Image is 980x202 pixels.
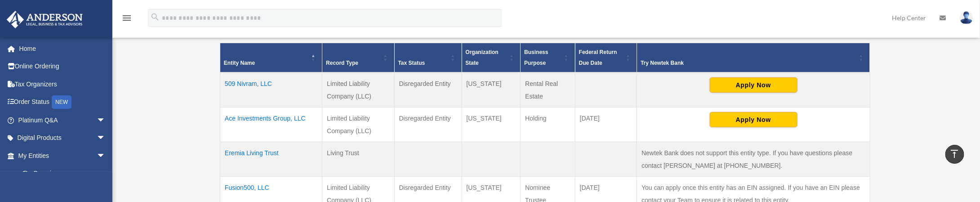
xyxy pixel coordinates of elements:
a: Overview [13,165,110,183]
a: Home [6,40,119,58]
i: menu [121,13,132,23]
th: Record Type: Activate to sort [322,43,394,73]
th: Tax Status: Activate to sort [394,43,462,73]
td: [DATE] [575,108,637,142]
img: Anderson Advisors Platinum Portal [4,11,85,28]
td: Limited Liability Company (LLC) [322,108,394,142]
td: [US_STATE] [462,108,521,142]
a: Online Ordering [6,58,119,76]
th: Business Purpose: Activate to sort [521,43,575,73]
button: Apply Now [710,77,797,93]
th: Entity Name: Activate to invert sorting [220,43,322,73]
span: arrow_drop_down [97,111,115,130]
a: Tax Organizers [6,75,119,93]
span: Record Type [326,60,358,66]
td: [US_STATE] [462,72,521,108]
span: Organization State [466,49,499,66]
a: Platinum Q&Aarrow_drop_down [6,111,119,129]
span: Federal Return Due Date [579,49,617,66]
a: menu [121,16,132,23]
td: Limited Liability Company (LLC) [322,72,394,108]
a: My Entitiesarrow_drop_down [6,147,115,165]
th: Try Newtek Bank : Activate to sort [637,43,870,73]
span: Entity Name [224,60,255,66]
span: arrow_drop_down [97,129,115,148]
th: Organization State: Activate to sort [462,43,521,73]
td: 509 Nivram, LLC [220,72,322,108]
td: Rental Real Estate [521,72,575,108]
td: Disregarded Entity [394,108,462,142]
td: Ace Investments Group, LLC [220,108,322,142]
a: Digital Productsarrow_drop_down [6,129,119,147]
button: Apply Now [710,112,797,127]
img: User Pic [960,11,973,24]
td: Disregarded Entity [394,72,462,108]
span: Business Purpose [524,49,548,66]
td: Living Trust [322,142,394,177]
th: Federal Return Due Date: Activate to sort [575,43,637,73]
td: Newtek Bank does not support this entity type. If you have questions please contact [PERSON_NAME]... [637,142,870,177]
span: Tax Status [398,60,425,66]
i: vertical_align_top [949,148,960,159]
a: Order StatusNEW [6,93,119,112]
div: Try Newtek Bank [641,58,856,68]
i: search [150,12,160,22]
td: Eremia Living Trust [220,142,322,177]
a: vertical_align_top [945,145,964,164]
td: Holding [521,108,575,142]
span: arrow_drop_down [97,147,115,165]
div: NEW [52,95,71,109]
